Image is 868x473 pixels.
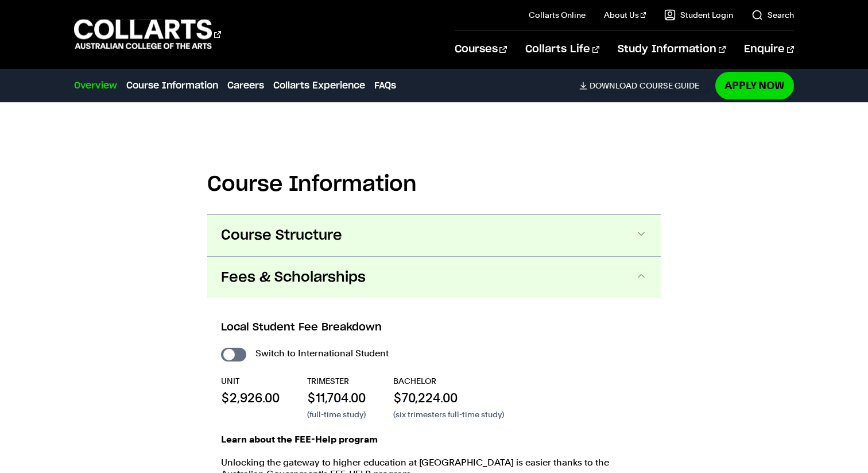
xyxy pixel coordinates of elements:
[207,172,661,197] h2: Course Information
[393,375,504,387] p: BACHELOR
[221,268,366,287] span: Fees & Scholarships
[307,375,366,387] p: TRIMESTER
[227,79,264,93] a: Careers
[207,257,661,298] button: Fees & Scholarships
[744,30,794,68] a: Enquire
[255,345,389,362] label: Switch to International Student
[273,79,365,93] a: Collarts Experience
[221,434,378,445] strong: Learn about the FEE-Help program
[221,389,280,406] p: $2,926.00
[221,320,647,335] h3: Local Student Fee Breakdown
[207,215,661,256] button: Course Structure
[751,9,794,21] a: Search
[529,9,586,21] a: Collarts Online
[455,30,507,68] a: Courses
[618,30,726,68] a: Study Information
[307,409,366,420] p: (full-time study)
[393,409,504,420] p: (six trimesters full-time study)
[579,80,708,91] a: DownloadCourse Guide
[664,9,733,21] a: Student Login
[126,79,218,93] a: Course Information
[307,389,366,406] p: $11,704.00
[221,375,280,387] p: UNIT
[604,9,646,21] a: About Us
[525,30,599,68] a: Collarts Life
[221,226,342,245] span: Course Structure
[393,389,504,406] p: $70,224.00
[715,72,794,99] a: Apply Now
[374,79,396,93] a: FAQs
[74,18,221,51] div: Go to homepage
[590,80,637,91] span: Download
[74,79,117,93] a: Overview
